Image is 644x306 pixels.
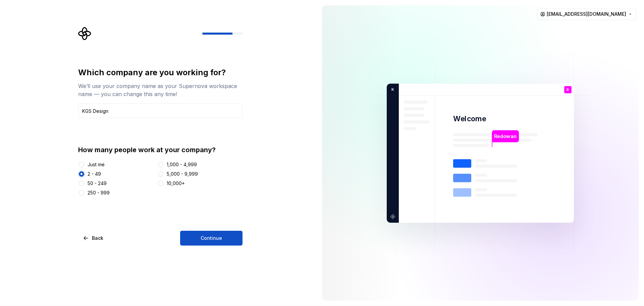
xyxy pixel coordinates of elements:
[547,11,626,17] span: [EMAIL_ADDRESS][DOMAIN_NAME]
[567,88,569,91] p: R
[78,231,109,246] button: Back
[453,114,486,124] p: Welcome
[167,171,198,177] div: 5,000 - 9,999
[88,161,105,168] div: Just me
[88,171,101,177] div: 2 - 49
[201,235,222,242] span: Continue
[78,82,243,98] div: We’ll use your company name as your Supernova workspace name — you can change this any time!
[88,180,107,187] div: 50 - 249
[78,103,243,118] input: Company name
[167,180,185,187] div: 10,000+
[78,145,243,155] div: How many people work at your company?
[537,8,636,20] button: [EMAIL_ADDRESS][DOMAIN_NAME]
[78,27,92,40] svg: Supernova Logo
[180,231,243,246] button: Continue
[167,161,197,168] div: 1,000 - 4,999
[78,67,243,78] div: Which company are you working for?
[494,132,517,140] p: Redowan
[389,86,394,92] p: K
[92,235,103,242] span: Back
[88,189,110,196] div: 250 - 999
